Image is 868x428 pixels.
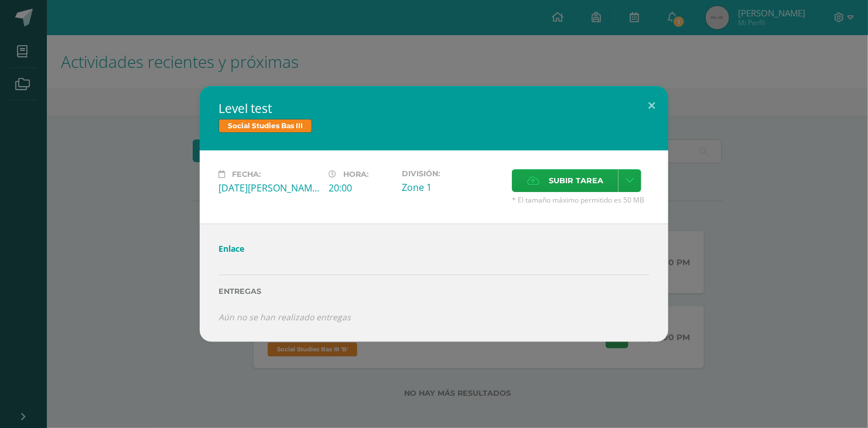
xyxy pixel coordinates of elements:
span: Social Studies Bas III [218,119,312,133]
i: Aún no se han realizado entregas [218,311,351,323]
h2: Level test [218,100,650,117]
span: * El tamaño máximo permitido es 50 MB [512,195,650,205]
span: Subir tarea [549,170,603,191]
label: División: [402,169,503,178]
label: Entregas [218,287,650,296]
div: 20:00 [329,182,392,194]
a: Enlace [218,243,244,254]
div: Zone 1 [402,181,503,194]
span: Hora: [343,170,368,179]
button: Close (Esc) [635,86,668,126]
div: [DATE][PERSON_NAME] [218,182,319,194]
span: Fecha: [232,170,261,179]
